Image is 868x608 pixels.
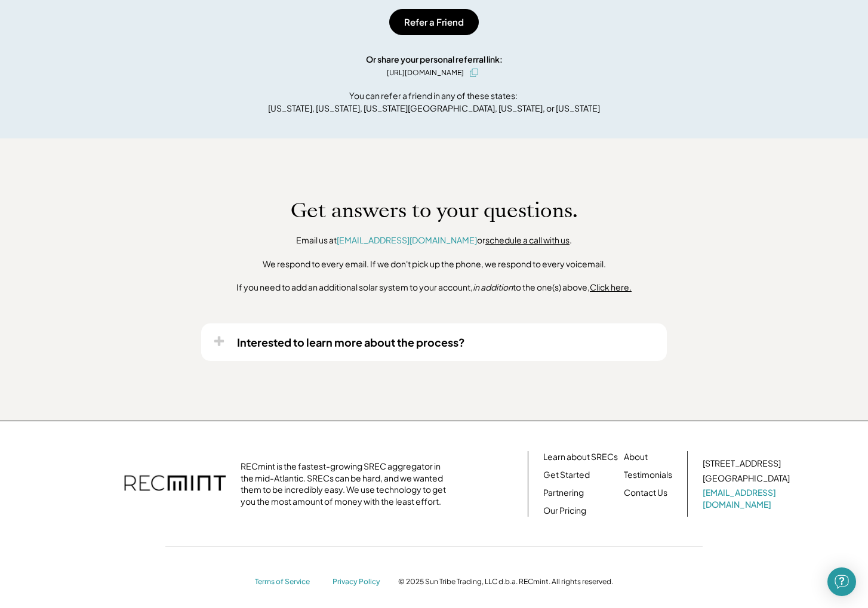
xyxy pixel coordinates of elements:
h1: Get answers to your questions. [291,198,578,223]
div: RECmint is the fastest-growing SREC aggregator in the mid-Atlantic. SRECs can be hard, and we wan... [241,461,453,507]
div: [URL][DOMAIN_NAME] [387,67,464,78]
div: © 2025 Sun Tribe Trading, LLC d.b.a. RECmint. All rights reserved. [398,577,613,587]
a: [EMAIL_ADDRESS][DOMAIN_NAME] [337,234,477,245]
div: Open Intercom Messenger [827,567,856,596]
button: Refer a Friend [389,9,479,35]
a: Terms of Service [255,577,321,587]
a: Testimonials [624,469,672,481]
a: schedule a call with us [485,234,570,245]
a: Get Started [543,469,590,481]
a: [EMAIL_ADDRESS][DOMAIN_NAME] [703,487,792,510]
div: Interested to learn more about the process? [237,335,465,349]
img: recmint-logotype%403x.png [124,463,226,505]
a: Privacy Policy [333,577,386,587]
a: Partnering [543,487,584,499]
div: Email us at or . [296,234,572,246]
div: You can refer a friend in any of these states: [US_STATE], [US_STATE], [US_STATE][GEOGRAPHIC_DATA... [268,89,600,115]
div: If you need to add an additional solar system to your account, to the one(s) above, [236,282,632,294]
div: [STREET_ADDRESS] [703,458,781,470]
div: [GEOGRAPHIC_DATA] [703,473,790,484]
u: Click here. [590,282,632,292]
a: About [624,451,648,463]
a: Learn about SRECs [543,451,618,463]
em: in addition [473,282,513,292]
div: We respond to every email. If we don't pick up the phone, we respond to every voicemail. [263,258,606,270]
button: click to copy [467,66,481,80]
a: Our Pricing [543,505,586,517]
div: Or share your personal referral link: [366,53,503,66]
a: Contact Us [624,487,667,499]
